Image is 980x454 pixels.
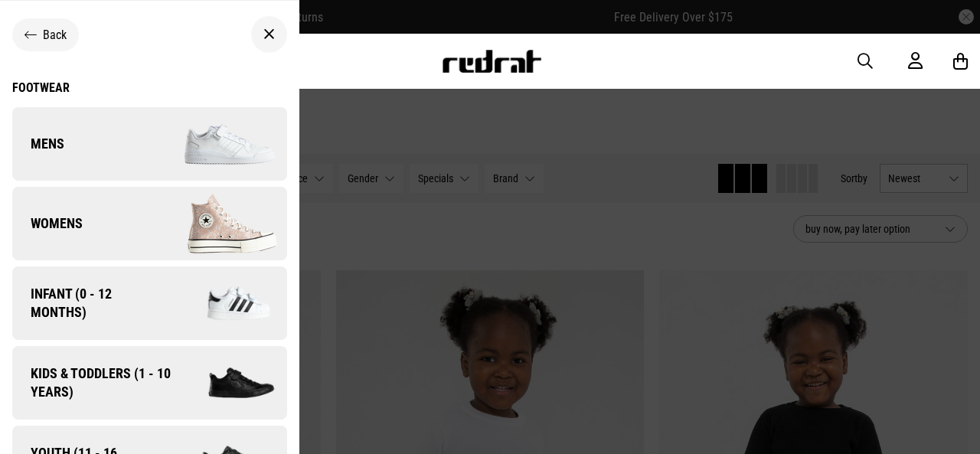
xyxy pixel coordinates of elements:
span: Back [43,28,67,42]
a: Kids & Toddlers (1 - 10 years) Company [12,346,287,420]
a: Infant (0 - 12 months) Company [12,266,287,340]
img: Company [149,106,286,182]
img: Redrat logo [441,50,542,73]
span: Kids & Toddlers (1 - 10 years) [12,364,178,401]
span: Womens [12,214,83,233]
img: Company [178,352,287,413]
a: Mens Company [12,107,287,181]
img: Company [149,185,286,262]
img: Company [160,268,287,338]
span: Mens [12,135,64,153]
span: Infant (0 - 12 months) [12,285,160,322]
a: Footwear [12,80,287,95]
button: Open LiveChat chat widget [12,6,58,52]
a: Womens Company [12,187,287,260]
